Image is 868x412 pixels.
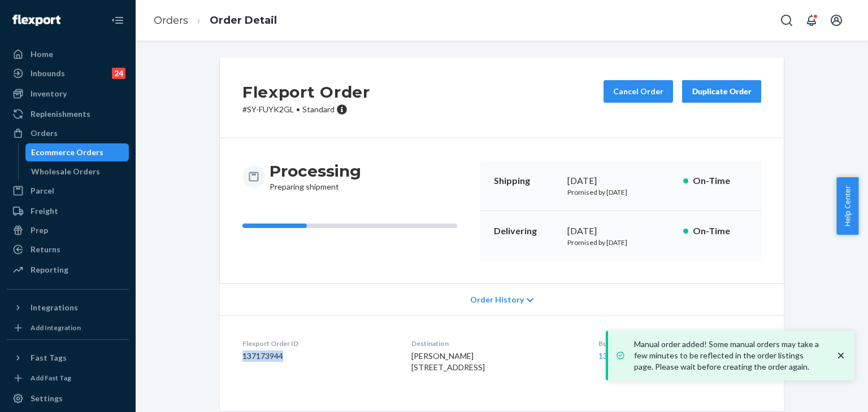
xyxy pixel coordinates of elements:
[800,9,823,32] button: Open notifications
[7,124,129,142] a: Orders
[598,351,639,361] a: 137173944
[7,349,129,367] button: Fast Tags
[25,163,129,181] a: Wholesale Orders
[411,339,580,348] dt: Destination
[31,88,67,99] div: Inventory
[7,221,129,239] a: Prep
[470,294,524,305] span: Order History
[7,240,129,258] a: Returns
[604,80,673,103] button: Cancel Order
[693,174,748,187] p: On-Time
[31,68,65,79] div: Inbounds
[494,174,558,187] p: Shipping
[31,49,53,60] div: Home
[567,225,674,238] div: [DATE]
[7,85,129,103] a: Inventory
[567,174,674,187] div: [DATE]
[7,105,129,123] a: Replenishments
[494,225,558,238] p: Delivering
[31,302,78,313] div: Integrations
[7,261,129,279] a: Reporting
[106,9,129,32] button: Close Navigation
[693,225,748,238] p: On-Time
[567,238,674,247] p: Promised by [DATE]
[7,64,129,82] a: Inbounds24
[296,104,300,114] span: •
[31,264,68,275] div: Reporting
[31,244,60,255] div: Returns
[7,321,129,335] a: Add Integration
[7,182,129,200] a: Parcel
[242,104,370,115] p: # SY-FUYK2GL
[31,205,58,217] div: Freight
[634,339,824,372] p: Manual order added! Some manual orders may take a few minutes to be reflected in the order listin...
[31,108,90,120] div: Replenishments
[7,202,129,220] a: Freight
[12,15,60,26] img: Flexport logo
[825,9,848,32] button: Open account menu
[567,187,674,197] p: Promised by [DATE]
[7,45,129,63] a: Home
[242,339,393,348] dt: Flexport Order ID
[775,9,798,32] button: Open Search Box
[31,323,81,332] div: Add Integration
[682,80,761,103] button: Duplicate Order
[692,86,752,97] div: Duplicate Order
[112,68,125,79] div: 24
[145,4,286,37] ol: breadcrumbs
[242,80,370,104] h2: Flexport Order
[7,389,129,407] a: Settings
[598,339,761,348] dt: Buyer Order Tracking
[270,161,361,181] h3: Processing
[31,128,58,139] div: Orders
[25,143,129,161] a: Ecommerce Orders
[31,225,48,236] div: Prep
[31,352,67,363] div: Fast Tags
[835,350,847,361] svg: close toast
[31,373,71,383] div: Add Fast Tag
[836,177,858,235] button: Help Center
[31,166,100,177] div: Wholesale Orders
[242,350,393,362] dd: 137173944
[411,351,485,372] span: [PERSON_NAME] [STREET_ADDRESS]
[31,393,63,404] div: Settings
[31,185,54,196] div: Parcel
[7,371,129,385] a: Add Fast Tag
[210,14,277,27] a: Order Detail
[23,8,63,18] span: Support
[7,299,129,317] button: Integrations
[270,161,361,192] div: Preparing shipment
[31,147,103,158] div: Ecommerce Orders
[154,14,188,27] a: Orders
[302,104,335,114] span: Standard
